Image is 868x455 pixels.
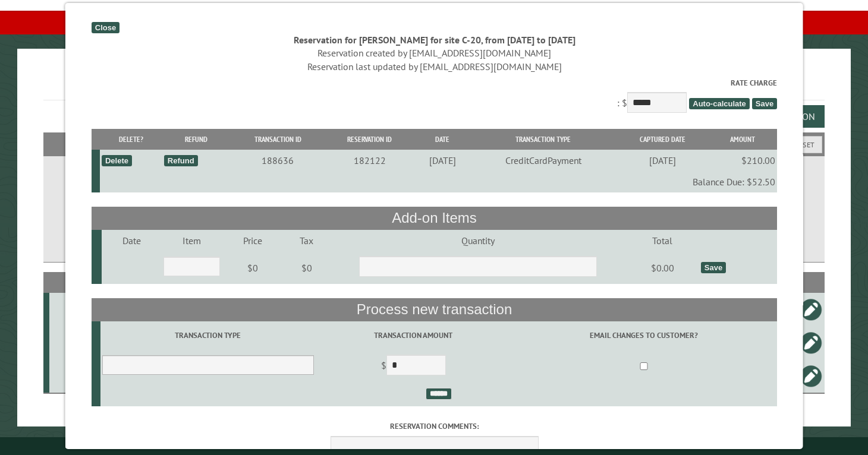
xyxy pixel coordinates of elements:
[91,22,119,33] div: Close
[91,46,776,59] div: Reservation created by [EMAIL_ADDRESS][DOMAIN_NAME]
[367,442,501,450] small: © Campground Commander LLC. All rights reserved.
[99,129,162,150] th: Delete?
[626,251,699,285] td: $0.00
[101,155,131,166] div: Delete
[49,272,119,293] th: Site
[161,230,221,251] td: Item
[221,230,283,251] td: Price
[91,33,776,46] div: Reservation for [PERSON_NAME] for site C-20, from [DATE] to [DATE]
[54,337,118,349] div: D-21
[91,421,776,432] label: Reservation comments:
[470,129,617,150] th: Transaction Type
[283,230,330,251] td: Tax
[99,171,776,192] td: Balance Due: $52.50
[91,77,776,116] div: : $
[708,129,777,150] th: Amount
[689,98,750,109] span: Auto-calculate
[751,98,776,109] span: Save
[54,370,118,382] div: C-28
[616,150,708,171] td: [DATE]
[231,150,325,171] td: 188636
[626,230,699,251] td: Total
[616,129,708,150] th: Captured Date
[470,150,617,171] td: CreditCardPayment
[787,136,822,153] button: Reset
[325,129,414,150] th: Reservation ID
[700,262,725,273] div: Save
[414,150,470,171] td: [DATE]
[163,155,197,166] div: Refund
[325,150,414,171] td: 182122
[330,230,626,251] td: Quantity
[162,129,230,150] th: Refund
[102,230,162,251] td: Date
[512,330,775,341] label: Email changes to customer?
[91,207,776,229] th: Add-on Items
[414,129,470,150] th: Date
[317,330,509,341] label: Transaction Amount
[43,132,825,155] h2: Filters
[43,68,825,100] h1: Reservations
[102,330,314,341] label: Transaction Type
[91,77,776,89] label: Rate Charge
[54,304,118,315] div: C-20
[91,298,776,321] th: Process new transaction
[708,150,777,171] td: $210.00
[91,60,776,73] div: Reservation last updated by [EMAIL_ADDRESS][DOMAIN_NAME]
[283,251,330,285] td: $0
[221,251,283,285] td: $0
[231,129,325,150] th: Transaction ID
[315,350,511,383] td: $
